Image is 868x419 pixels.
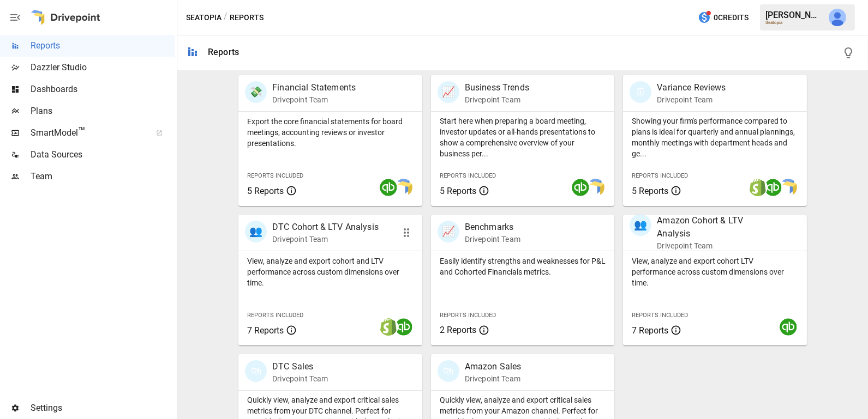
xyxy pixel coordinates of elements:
div: 💸 [245,81,267,103]
img: quickbooks [764,179,782,196]
div: Seatopia [765,20,822,25]
span: Settings [31,402,175,415]
div: 👥 [245,221,267,242]
span: Reports [31,39,175,52]
p: Drivepoint Team [657,94,726,105]
img: quickbooks [572,179,589,196]
div: / [224,11,228,25]
div: [PERSON_NAME] [765,10,822,20]
p: View, analyze and export cohort and LTV performance across custom dimensions over time. [247,256,414,288]
span: Plans [31,105,175,118]
p: Showing your firm's performance compared to plans is ideal for quarterly and annual plannings, mo... [632,116,798,159]
span: 7 Reports [632,325,668,336]
span: Reports Included [247,312,303,319]
button: Julie Wilton [822,2,853,33]
span: 0 Credits [714,11,749,25]
span: Data Sources [31,148,175,161]
p: Benchmarks [465,221,520,234]
p: Financial Statements [272,81,356,94]
img: quickbooks [380,179,397,196]
p: Easily identify strengths and weaknesses for P&L and Cohorted Financials metrics. [440,256,606,277]
img: quickbooks [780,318,797,336]
img: shopify [749,179,767,196]
span: Team [31,170,175,183]
p: Drivepoint Team [272,234,379,245]
p: View, analyze and export cohort LTV performance across custom dimensions over time. [632,256,798,288]
span: Reports Included [632,312,688,319]
span: 5 Reports [247,186,284,196]
span: 7 Reports [247,325,284,336]
p: Amazon Cohort & LTV Analysis [657,214,771,240]
p: Export the core financial statements for board meetings, accounting reviews or investor presentat... [247,116,414,149]
span: 5 Reports [440,186,476,196]
p: Drivepoint Team [465,94,529,105]
p: Variance Reviews [657,81,726,94]
div: 🛍 [245,360,267,382]
span: 5 Reports [632,186,668,196]
span: 2 Reports [440,325,476,335]
img: smart model [395,179,412,196]
img: smart model [587,179,604,196]
span: Reports Included [247,172,303,179]
p: Drivepoint Team [465,373,522,384]
p: DTC Sales [272,360,328,373]
div: 🛍 [438,360,459,382]
p: Business Trends [465,81,529,94]
div: 👥 [630,214,651,236]
div: 🗓 [630,81,651,103]
button: Seatopia [186,11,222,25]
span: Dashboards [31,83,175,96]
img: quickbooks [395,318,412,336]
p: Start here when preparing a board meeting, investor updates or all-hands presentations to show a ... [440,116,606,159]
button: 0Credits [693,8,753,28]
span: ™ [78,125,86,138]
span: Reports Included [440,312,496,319]
p: Drivepoint Team [465,234,520,245]
p: Drivepoint Team [272,94,356,105]
span: Reports Included [632,172,688,179]
p: DTC Cohort & LTV Analysis [272,221,379,234]
p: Drivepoint Team [657,240,771,251]
span: SmartModel [31,126,144,139]
div: 📈 [438,221,459,242]
div: 📈 [438,81,459,103]
img: shopify [380,318,397,336]
div: Reports [208,47,239,57]
p: Drivepoint Team [272,373,328,384]
img: smart model [780,179,797,196]
img: Julie Wilton [829,9,846,26]
span: Dazzler Studio [31,61,175,74]
p: Amazon Sales [465,360,522,373]
span: Reports Included [440,172,496,179]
